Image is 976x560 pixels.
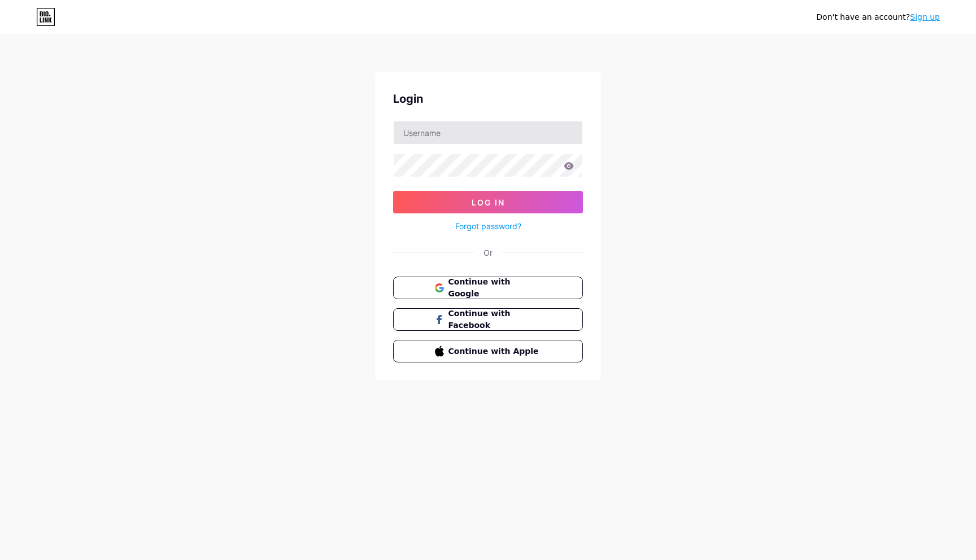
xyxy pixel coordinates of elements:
[448,308,542,331] span: Continue with Facebook
[393,277,583,299] button: Continue with Google
[393,90,583,107] div: Login
[455,220,521,232] a: Forgot password?
[393,191,583,213] button: Log In
[394,121,582,144] input: Username
[393,308,583,331] button: Continue with Facebook
[448,276,542,300] span: Continue with Google
[910,12,940,21] a: Sign up
[393,340,583,362] button: Continue with Apple
[483,247,493,259] div: Or
[816,11,940,23] div: Don't have an account?
[448,345,542,357] span: Continue with Apple
[472,198,505,207] span: Log In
